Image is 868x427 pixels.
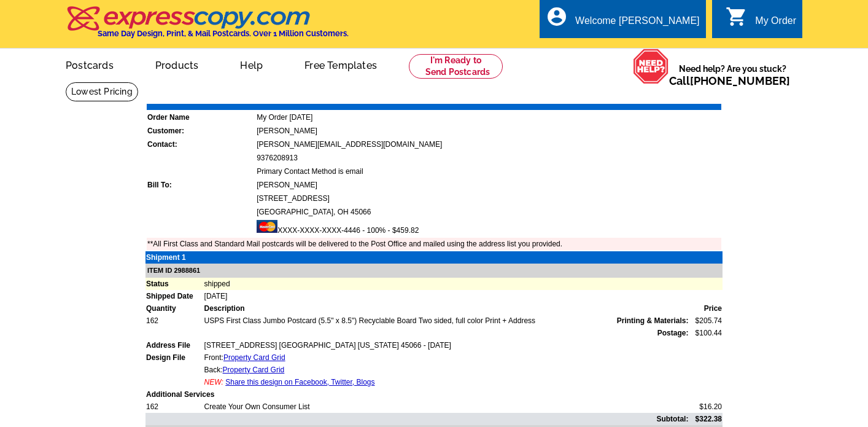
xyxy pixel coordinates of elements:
td: Create Your Own Consumer List [204,401,689,413]
td: shipped [204,278,723,290]
td: Subtotal: [145,413,689,425]
div: Welcome [PERSON_NAME] [575,15,699,33]
td: Design File [145,351,204,364]
td: Back: [204,364,689,376]
td: Address File [145,339,204,351]
td: [STREET_ADDRESS] [256,192,721,205]
span: NEW: [204,378,223,386]
td: Status [145,278,204,290]
a: Share this design on Facebook, Twitter, Blogs [225,378,374,386]
a: Postcards [46,50,133,79]
i: shopping_cart [726,6,748,28]
td: Order Name [147,111,255,123]
td: Bill To: [147,179,255,191]
td: 162 [145,315,204,327]
td: Shipped Date [145,290,204,302]
td: [PERSON_NAME] [256,179,721,191]
td: Customer: [147,125,255,137]
td: [STREET_ADDRESS] [GEOGRAPHIC_DATA] [US_STATE] 45066 - [DATE] [204,339,689,351]
a: Property Card Grid [223,366,285,374]
td: Description [204,302,689,315]
a: [PHONE_NUMBER] [690,74,790,87]
a: Same Day Design, Print, & Mail Postcards. Over 1 Million Customers. [66,15,349,38]
a: shopping_cart My Order [726,14,796,29]
td: [GEOGRAPHIC_DATA], OH 45066 [256,206,721,218]
td: $322.38 [689,413,723,425]
a: Help [220,50,282,79]
img: help [633,49,669,84]
td: XXXX-XXXX-XXXX-4446 - 100% - $459.82 [256,219,721,237]
span: Printing & Materials: [617,315,689,326]
a: Products [136,50,219,79]
td: My Order [DATE] [256,111,721,123]
td: Additional Services [145,388,723,401]
td: Price [689,302,723,315]
td: USPS First Class Jumbo Postcard (5.5" x 8.5") Recyclable Board Two sided, full color Print + Address [204,315,689,327]
td: Contact: [147,138,255,151]
a: Property Card Grid [223,353,285,362]
td: $100.44 [689,327,723,339]
a: Free Templates [285,50,397,79]
td: $16.20 [689,401,723,413]
td: 162 [145,401,204,413]
td: [PERSON_NAME] [256,125,721,137]
td: [PERSON_NAME][EMAIL_ADDRESS][DOMAIN_NAME] [256,138,721,151]
h4: Same Day Design, Print, & Mail Postcards. Over 1 Million Customers. [98,29,349,38]
img: mast.gif [257,220,277,233]
td: [DATE] [204,290,723,302]
td: $205.74 [689,315,723,327]
td: Front: [204,351,689,364]
td: Shipment 1 [145,251,204,264]
td: ITEM ID 2988861 [145,264,723,278]
i: account_circle [546,6,568,28]
td: Primary Contact Method is email [256,165,721,178]
div: My Order [755,15,796,33]
span: Call [669,74,790,87]
td: Quantity [145,302,204,315]
td: **All First Class and Standard Mail postcards will be delivered to the Post Office and mailed usi... [147,238,721,250]
strong: Postage: [657,329,689,337]
td: 9376208913 [256,152,721,164]
span: Need help? Are you stuck? [669,63,796,87]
